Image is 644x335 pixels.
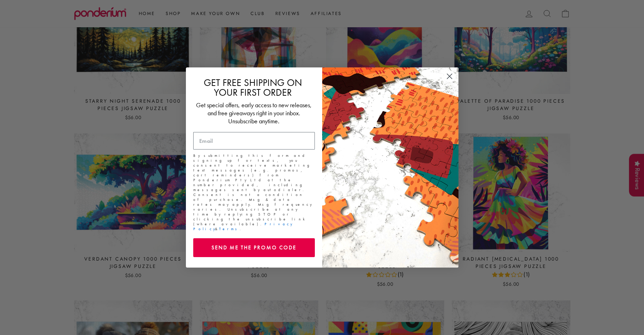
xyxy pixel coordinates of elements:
[219,226,240,231] a: Terms
[193,132,315,150] input: Email
[193,221,292,231] a: Privacy Policy
[196,101,312,117] span: Get special offers, early access to new releases, and free giveaways right in your inbox.
[193,238,315,257] button: SEND ME THE PROMO CODE
[322,67,458,268] img: 463cf514-4bc2-4db9-8857-826b03b94972.jpeg
[228,117,278,125] span: Unsubscribe anytime
[278,118,280,125] span: .
[443,70,456,82] button: Close dialog
[193,153,315,231] p: By submitting this form and signing up for texts, you consent to receive marketing text messages ...
[204,77,302,99] span: GET FREE SHIPPING ON YOUR FIRST ORDER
